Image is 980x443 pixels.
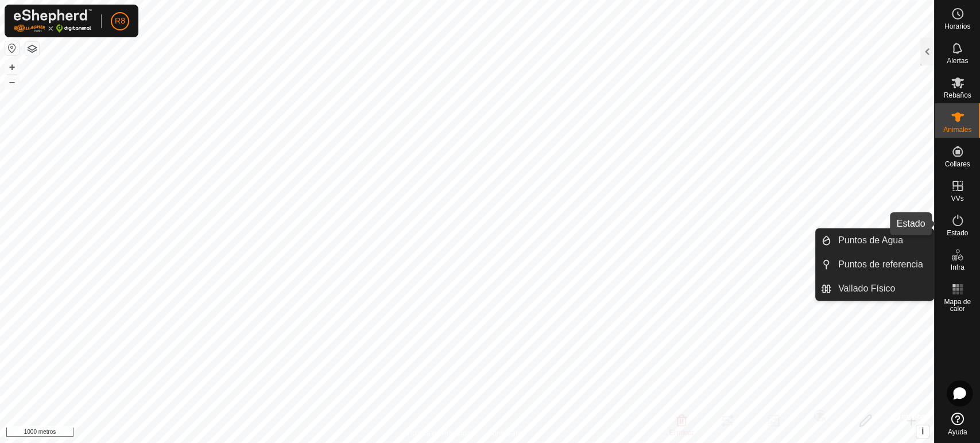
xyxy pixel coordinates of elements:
font: Alertas [947,57,968,65]
font: Vallado Físico [838,283,895,293]
font: Collares [944,160,970,168]
a: Puntos de referencia [831,253,933,276]
button: Capas del Mapa [25,42,39,56]
li: Vallado Físico [816,277,933,300]
font: Puntos de referencia [838,259,923,269]
font: – [9,76,15,88]
button: Restablecer mapa [5,41,19,55]
font: Animales [943,126,971,134]
font: Ayuda [948,428,967,436]
font: Mapa de calor [944,298,971,313]
font: VVs [951,195,963,203]
button: i [916,425,929,438]
font: Política de Privacidad [408,429,474,437]
a: Ayuda [935,408,980,440]
img: Logotipo de Gallagher [14,9,92,33]
button: – [5,75,19,89]
font: Infra [950,263,964,271]
font: Estado [947,229,968,237]
font: i [921,426,924,436]
a: Vallado Físico [831,277,933,300]
font: + [9,61,16,73]
font: Puntos de Agua [838,235,903,245]
font: Rebaños [943,91,971,99]
a: Política de Privacidad [408,428,474,438]
font: Contáctanos [488,429,526,437]
a: Contáctanos [488,428,526,438]
a: Puntos de Agua [831,229,933,252]
li: Puntos de Agua [816,229,933,252]
button: + [5,60,19,74]
li: Puntos de referencia [816,253,933,276]
font: Horarios [944,22,970,30]
font: R8 [115,16,125,25]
